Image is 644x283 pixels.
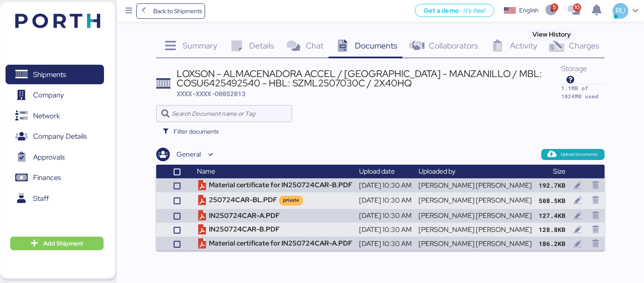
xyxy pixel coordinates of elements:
[177,69,561,88] div: LOXSON - ALMACENADORA ACCEL / [GEOGRAPHIC_DATA] - MANZANILLO / MBL: COSU6425492540 - HBL: SZML250...
[6,65,104,84] a: Shipments
[33,151,65,163] span: Approvals
[541,149,605,160] button: Upload documents
[172,105,287,122] input: Search Document name or Tag
[535,192,569,209] td: 508.5KB
[177,89,245,98] span: XXXX-XXXX-O0052013
[356,178,415,192] td: [DATE] 10:30 AM
[33,89,64,101] span: Company
[156,124,225,139] button: Filter documents
[43,238,83,249] span: Add Shipment
[194,178,356,192] td: Material certificate for IN250724CAR-B.PDF
[6,189,104,208] a: Staff
[510,40,537,51] span: Activity
[535,209,569,223] td: 127.4KB
[6,147,104,167] a: Approvals
[415,178,535,192] td: [PERSON_NAME] [PERSON_NAME]
[136,3,205,19] a: Back to Shipments
[33,69,66,81] span: Shipments
[561,63,587,73] span: Storage
[33,172,61,184] span: Finances
[194,223,356,237] td: IN250724CAR-B.PDF
[535,223,569,237] td: 128.8KB
[194,192,356,209] td: 250724CAR-BL.PDF
[153,6,202,16] span: Back to Shipments
[249,40,274,51] span: Details
[194,237,356,251] td: Material certificate for IN250724CAR-A.PDF
[6,106,104,126] a: Network
[415,237,535,251] td: [PERSON_NAME] [PERSON_NAME]
[356,237,415,251] td: [DATE] 10:30 AM
[177,149,201,160] div: General
[553,167,565,176] span: Size
[356,223,415,237] td: [DATE] 10:30 AM
[359,167,395,176] span: Upload date
[561,151,598,158] span: Upload documents
[6,86,104,105] a: Company
[519,6,539,15] div: English
[419,167,456,176] span: Uploaded by
[10,237,104,250] button: Add Shipment
[6,168,104,188] a: Finances
[561,84,605,100] div: 1.1MB of 1024MB used
[415,209,535,223] td: [PERSON_NAME] [PERSON_NAME]
[356,209,415,223] td: [DATE] 10:30 AM
[6,127,104,146] a: Company Details
[355,40,397,51] span: Documents
[174,126,219,137] span: Filter documents
[197,167,215,176] span: Name
[183,40,217,51] span: Summary
[569,40,599,51] span: Charges
[535,178,569,192] td: 192.7KB
[33,130,87,143] span: Company Details
[429,40,478,51] span: Collaborators
[356,192,415,209] td: [DATE] 10:30 AM
[33,110,60,122] span: Network
[616,5,625,16] span: RU
[194,209,356,223] td: IN250724CAR-A.PDF
[535,237,569,251] td: 186.2KB
[415,192,535,209] td: [PERSON_NAME] [PERSON_NAME]
[283,197,299,204] div: private
[306,40,323,51] span: Chat
[33,192,49,205] span: Staff
[415,223,535,237] td: [PERSON_NAME] [PERSON_NAME]
[122,4,136,18] button: Menu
